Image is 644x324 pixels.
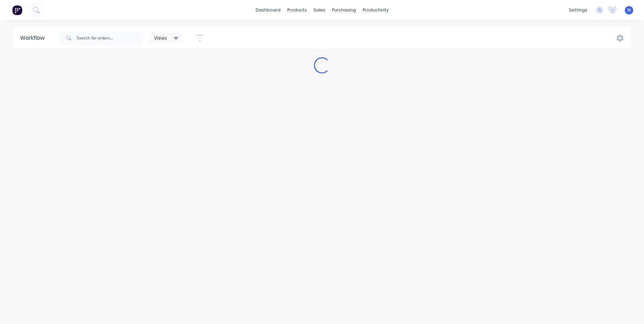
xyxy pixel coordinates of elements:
img: Factory [12,5,22,15]
div: Workflow [20,34,48,42]
span: N [627,7,631,13]
a: dashboard [252,5,284,15]
div: products [284,5,310,15]
input: Search for orders... [77,31,143,45]
div: purchasing [329,5,359,15]
div: productivity [359,5,392,15]
div: settings [566,5,591,15]
div: sales [310,5,329,15]
span: Views [154,34,167,41]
